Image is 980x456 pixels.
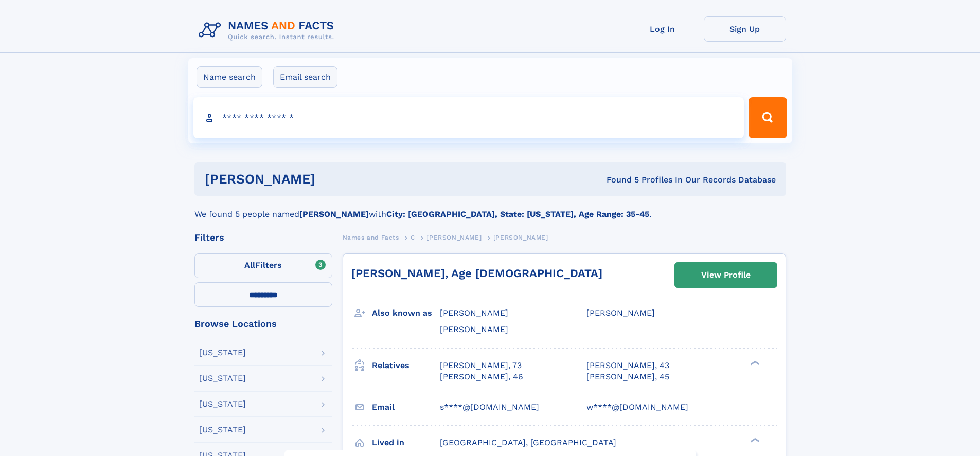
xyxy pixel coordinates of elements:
h3: Also known as [372,304,440,322]
a: C [411,231,415,244]
div: [US_STATE] [199,374,246,382]
div: View Profile [701,263,751,287]
a: [PERSON_NAME], 73 [440,360,522,371]
div: Found 5 Profiles In Our Records Database [461,174,776,186]
span: [GEOGRAPHIC_DATA], [GEOGRAPHIC_DATA] [440,437,616,447]
div: Filters [194,233,332,242]
div: ❯ [748,436,760,443]
a: Sign Up [704,16,786,42]
span: [PERSON_NAME] [440,308,508,318]
label: Email search [273,66,337,88]
span: [PERSON_NAME] [426,234,482,241]
span: [PERSON_NAME] [440,324,508,334]
div: Browse Locations [194,319,332,329]
a: View Profile [675,263,777,287]
h3: Relatives [372,357,440,374]
span: [PERSON_NAME] [493,234,548,241]
label: Filters [194,253,332,278]
div: [US_STATE] [199,426,246,434]
a: [PERSON_NAME] [426,231,482,244]
label: Name search [197,66,262,88]
a: [PERSON_NAME], 43 [586,360,669,371]
span: [PERSON_NAME] [586,308,655,318]
div: [US_STATE] [199,349,246,357]
a: Names and Facts [343,231,399,244]
span: All [244,260,255,270]
a: Log In [621,16,704,42]
a: [PERSON_NAME], Age [DEMOGRAPHIC_DATA] [351,267,602,280]
div: [US_STATE] [199,400,246,408]
div: We found 5 people named with . [194,196,786,221]
span: C [411,234,415,241]
h1: [PERSON_NAME] [205,173,461,186]
img: Logo Names and Facts [194,16,343,44]
button: Search Button [749,97,787,138]
b: City: [GEOGRAPHIC_DATA], State: [US_STATE], Age Range: 35-45 [386,209,649,219]
div: ❯ [748,359,760,366]
h3: Email [372,398,440,416]
a: [PERSON_NAME], 46 [440,371,523,382]
h3: Lived in [372,434,440,451]
b: [PERSON_NAME] [299,209,369,219]
input: search input [193,97,744,138]
a: [PERSON_NAME], 45 [586,371,669,382]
